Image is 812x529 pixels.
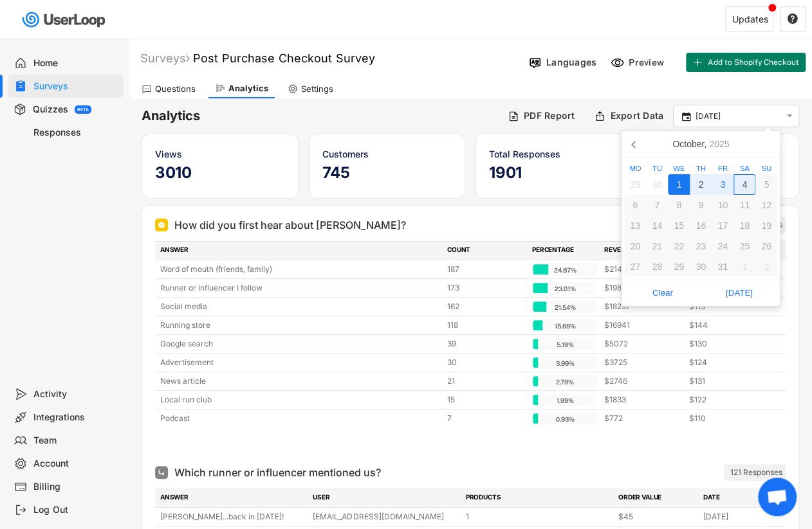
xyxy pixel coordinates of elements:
button: Add to Shopify Checkout [686,53,806,72]
div: Running store [160,319,439,331]
div: Podcast [160,413,439,424]
h5: 745 [322,163,452,183]
span: Clear [628,283,697,303]
div: 0.93% [535,413,595,425]
div: 121 Responses [730,467,782,478]
div: 7 [447,413,524,424]
div: $772 [604,413,681,424]
div: 5 [755,174,777,195]
div: 3.99% [535,357,595,369]
div: 21.54% [535,301,595,313]
div: $18297 [604,301,681,312]
div: ORDER VALUE [618,492,696,504]
img: userloop-logo-01.svg [19,6,110,33]
div: 13 [624,215,646,236]
div: $144 [689,319,766,331]
div: 30 [646,174,668,195]
span: [DATE] [705,283,773,303]
div: 1 [734,256,755,277]
div: PDF Report [524,110,575,121]
div: Word of mouth (friends, family) [160,264,439,275]
div: 15.69% [535,320,595,332]
div: 31 [712,256,734,277]
div: 5.19% [535,339,595,350]
div: 1 [668,174,690,195]
div: [EMAIL_ADDRESS][DOMAIN_NAME] [313,511,457,523]
div: 18 [734,215,755,236]
text:  [787,111,793,121]
div: 29 [668,256,690,277]
div: Log Out [33,504,118,516]
text:  [788,13,798,24]
div: 21 [646,236,668,256]
div: $131 [689,375,766,387]
div: $19837 [604,282,681,294]
div: Customers [322,147,452,161]
div: $45 [618,511,696,523]
img: Single Select [158,221,165,229]
div: 23.01% [535,283,595,294]
div: Billing [33,481,118,493]
div: 25 [734,236,755,256]
div: $3725 [604,357,681,368]
div: Surveys [140,51,190,66]
div: 7 [646,195,668,215]
div: Views [155,147,285,161]
div: 1.99% [535,395,595,406]
div: 1 [466,511,611,523]
h5: 3010 [155,163,285,183]
div: 24 [712,236,734,256]
button: [DATE] [701,283,777,303]
div: Preview [629,57,667,68]
input: Select Date Range [696,110,780,123]
div: Social media [160,301,439,312]
div: 19 [755,215,777,236]
div: Analytics [228,83,268,94]
div: Export Data [610,110,663,121]
div: Team [33,435,118,447]
div: Languages [546,57,596,68]
div: How did you first hear about [PERSON_NAME]? [174,217,406,233]
div: Total Responses [489,147,619,161]
div: 17 [712,215,734,236]
div: ANSWER [160,245,439,256]
div: $5072 [604,338,681,350]
div: 26 [755,236,777,256]
div: Local run club [160,394,439,406]
div: Which runner or influencer mentioned us? [174,465,381,480]
div: REVENUE [604,245,681,256]
div: 2.79% [535,376,595,388]
div: 14 [646,215,668,236]
div: [DATE] [703,511,780,523]
div: Responses [33,127,118,139]
div: Activity [33,388,118,400]
div: $113 [689,301,766,312]
div: Mo [624,165,646,172]
div: Th [690,165,712,172]
div: 118 [447,319,524,331]
div: 29 [624,174,646,195]
div: News article [160,375,439,387]
div: 3 [712,174,734,195]
div: 30 [690,256,712,277]
div: 20 [624,236,646,256]
img: Open Ended [158,469,165,476]
div: 24.87% [535,264,595,276]
div: $124 [689,357,766,368]
div: $16941 [604,319,681,331]
div: 21 [447,375,524,387]
div: $1833 [604,394,681,406]
div: $2746 [604,375,681,387]
div: Advertisement [160,357,439,368]
div: 12 [755,195,777,215]
div: 173 [447,282,524,294]
div: USER [313,492,457,504]
div: October, [667,134,734,154]
img: Language%20Icon.svg [528,56,542,69]
div: $122 [689,394,766,406]
i: 2025 [709,139,729,148]
div: Fr [712,165,734,172]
